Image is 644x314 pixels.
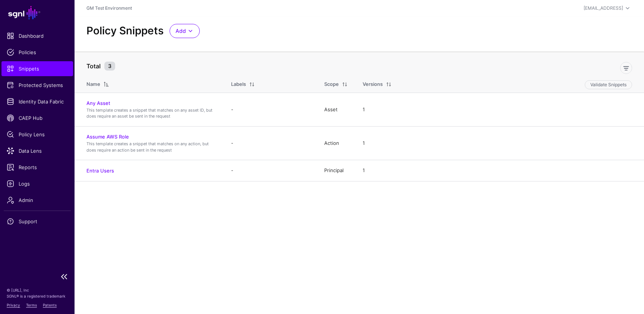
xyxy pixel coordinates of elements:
[7,287,68,293] p: © [URL], Inc
[86,134,129,140] a: Assume AWS Role
[86,62,101,70] strong: Total
[317,126,355,160] td: Action
[7,65,68,72] span: Snippets
[1,127,73,142] a: Policy Lens
[7,114,68,122] span: CAEP Hub
[7,293,68,299] p: SGNL® is a registered trademark
[224,160,317,181] td: -
[7,218,68,225] span: Support
[86,100,110,106] a: Any Asset
[361,140,366,147] div: 1
[1,176,73,191] a: Logs
[86,141,216,153] p: This template creates a snippet that matches on any action, but does require an action be sent in...
[176,27,186,35] span: Add
[361,106,366,114] div: 1
[363,81,383,88] div: Versions
[104,62,115,71] small: 3
[1,61,73,76] a: Snippets
[7,180,68,187] span: Logs
[7,32,68,40] span: Dashboard
[224,126,317,160] td: -
[7,49,68,56] span: Policies
[1,94,73,109] a: Identity Data Fabric
[361,167,366,174] div: 1
[86,107,216,119] p: This template creates a snippet that matches on any asset ID, but does require an asset be sent i...
[26,303,37,307] a: Terms
[1,160,73,175] a: Reports
[7,196,68,204] span: Admin
[86,168,114,174] a: Entra Users
[7,303,20,307] a: Privacy
[317,160,355,181] td: Principal
[1,78,73,93] a: Protected Systems
[317,93,355,126] td: Asset
[7,98,68,105] span: Identity Data Fabric
[585,80,632,89] button: Validate Snippets
[7,131,68,138] span: Policy Lens
[43,303,57,307] a: Patents
[1,28,73,43] a: Dashboard
[7,147,68,155] span: Data Lens
[231,81,246,88] div: Labels
[86,25,164,37] h2: Policy Snippets
[86,81,100,88] div: Name
[86,5,132,11] a: GM Test Environment
[7,164,68,171] span: Reports
[1,193,73,208] a: Admin
[1,143,73,158] a: Data Lens
[1,45,73,60] a: Policies
[324,81,339,88] div: Scope
[7,81,68,89] span: Protected Systems
[224,93,317,126] td: -
[584,5,623,12] div: [EMAIL_ADDRESS]
[4,4,70,21] a: SGNL
[1,111,73,125] a: CAEP Hub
